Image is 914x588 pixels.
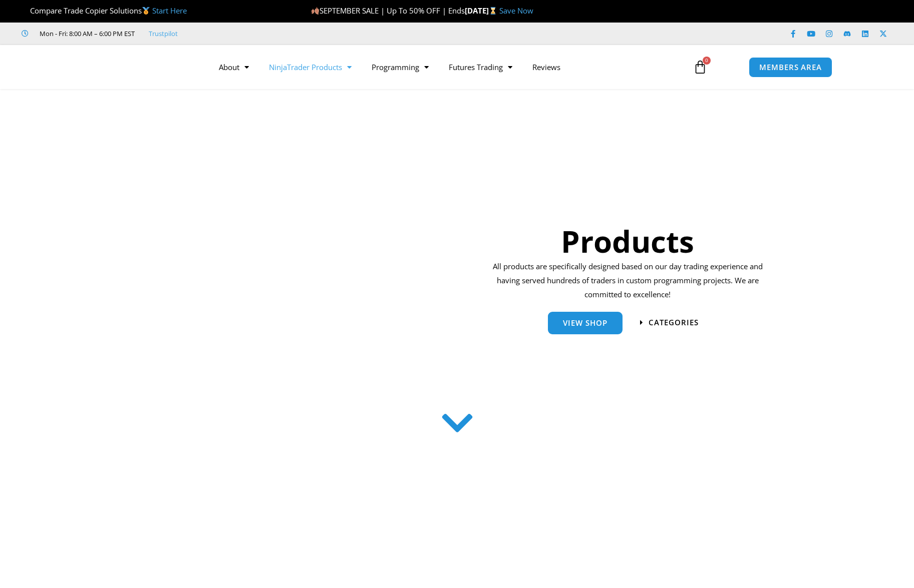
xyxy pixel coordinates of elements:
img: ⌛ [489,7,497,15]
span: MEMBERS AREA [759,64,822,71]
a: About [209,56,259,79]
a: Programming [362,56,439,79]
a: Trustpilot [149,28,178,40]
img: LogoAI | Affordable Indicators – NinjaTrader [82,49,189,85]
img: 🍂 [312,7,319,15]
span: SEPTEMBER SALE | Up To 50% OFF | Ends [311,6,465,16]
img: 🥇 [142,7,150,15]
a: Save Now [499,6,533,16]
a: 0 [678,53,722,82]
span: View Shop [563,319,607,327]
span: Compare Trade Copier Solutions [22,6,187,16]
img: 🏆 [22,7,30,15]
span: Mon - Fri: 8:00 AM – 6:00 PM EST [37,28,135,40]
a: Futures Trading [439,56,522,79]
nav: Menu [209,56,682,79]
span: 0 [703,57,711,65]
img: ProductsSection scaled | Affordable Indicators – NinjaTrader [169,139,435,393]
strong: [DATE] [465,6,499,16]
a: Start Here [152,6,187,16]
a: View Shop [548,312,623,334]
h1: Products [489,220,766,262]
a: NinjaTrader Products [259,56,362,79]
p: All products are specifically designed based on our day trading experience and having served hund... [489,260,766,302]
span: categories [649,319,699,326]
a: categories [640,319,699,326]
a: Reviews [522,56,570,79]
a: MEMBERS AREA [749,57,832,78]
